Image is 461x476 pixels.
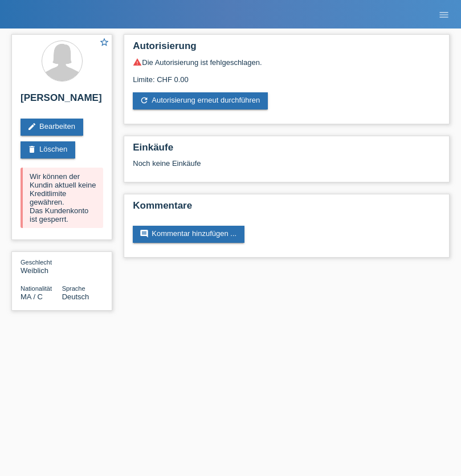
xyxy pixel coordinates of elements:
a: editBearbeiten [21,119,83,136]
i: delete [27,145,36,154]
a: menu [433,11,455,18]
i: refresh [140,96,149,105]
div: Weiblich [21,258,62,275]
span: Sprache [62,285,85,292]
i: menu [438,9,450,21]
h2: Kommentare [133,200,440,217]
i: comment [140,229,149,238]
a: commentKommentar hinzufügen ... [133,226,244,243]
div: Wir können der Kundin aktuell keine Kreditlimite gewähren. Das Kundenkonto ist gesperrt. [21,168,103,228]
a: deleteLöschen [21,141,75,158]
div: Noch keine Einkäufe [133,159,440,176]
h2: Autorisierung [133,40,440,58]
span: Marokko / C / 23.01.2006 [21,292,43,301]
h2: Einkäufe [133,142,440,159]
div: Die Autorisierung ist fehlgeschlagen. [133,58,440,67]
a: star_border [99,37,109,49]
div: Limite: CHF 0.00 [133,67,440,84]
i: edit [27,122,36,131]
i: warning [133,58,142,67]
span: Deutsch [62,292,89,301]
h2: [PERSON_NAME] [21,92,103,109]
span: Nationalität [21,285,52,292]
a: refreshAutorisierung erneut durchführen [133,92,268,109]
span: Geschlecht [21,259,52,266]
i: star_border [99,37,109,47]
